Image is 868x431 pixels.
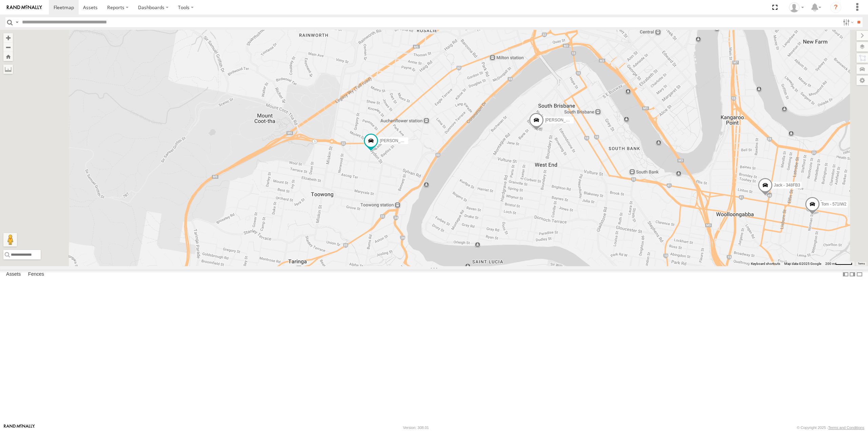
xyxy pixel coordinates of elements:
div: Marco DiBenedetto [787,2,806,13]
i: ? [830,2,841,13]
label: Measure [3,64,13,74]
label: Map Settings [856,76,868,85]
label: Hide Summary Table [856,270,863,279]
span: Jack - 348FB3 [774,183,800,188]
label: Search Query [14,17,20,27]
div: Version: 308.01 [403,426,429,430]
label: Dock Summary Table to the Left [842,270,849,279]
button: Map Scale: 200 m per 47 pixels [823,261,854,266]
a: Terms and Conditions [828,426,864,430]
button: Drag Pegman onto the map to open Street View [3,233,17,247]
span: [PERSON_NAME] - 063 EB2 [380,139,432,143]
label: Assets [3,270,24,279]
span: Map data ©2025 Google [784,262,821,266]
img: rand-logo.svg [7,5,42,10]
button: Zoom in [3,33,13,42]
label: Search Filter Options [840,17,855,27]
label: Dock Summary Table to the Right [849,270,856,279]
button: Zoom out [3,42,13,52]
a: Visit our Website [4,424,35,431]
span: Tom - 571IW2 [821,202,847,207]
div: © Copyright 2025 - [797,426,864,430]
span: [PERSON_NAME] - 017IP4 [545,118,595,122]
a: Terms (opens in new tab) [858,262,865,265]
button: Keyboard shortcuts [751,261,780,266]
label: Fences [25,270,47,279]
span: 200 m [825,262,835,266]
button: Zoom Home [3,52,13,61]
